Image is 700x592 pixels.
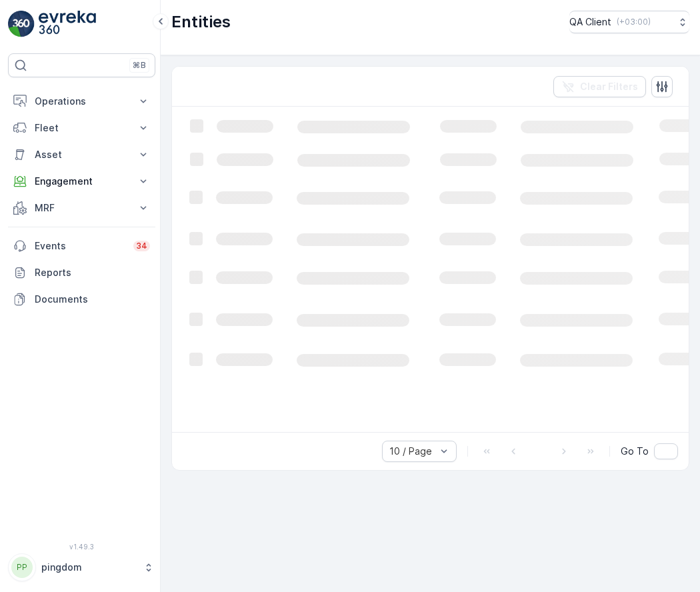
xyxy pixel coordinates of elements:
img: logo_light-DOdMpM7g.png [39,11,96,37]
p: Documents [35,293,150,306]
button: Operations [8,88,155,115]
p: ( +03:00 ) [617,17,651,27]
a: Documents [8,286,155,313]
button: Asset [8,141,155,168]
button: QA Client(+03:00) [569,11,689,33]
div: PP [11,557,33,578]
a: Reports [8,259,155,286]
a: Events34 [8,233,155,259]
p: Fleet [35,121,129,135]
p: QA Client [569,15,611,29]
button: Clear Filters [553,76,646,97]
p: Entities [171,11,231,33]
button: MRF [8,195,155,221]
p: Operations [35,95,129,108]
p: Reports [35,266,150,279]
button: PPpingdom [8,553,155,581]
p: Engagement [35,175,129,188]
span: v 1.49.3 [8,543,155,551]
span: Go To [621,445,649,458]
p: pingdom [41,561,137,574]
p: MRF [35,201,129,215]
p: ⌘B [133,60,146,71]
button: Engagement [8,168,155,195]
button: Fleet [8,115,155,141]
p: Events [35,239,125,253]
p: Asset [35,148,129,161]
p: 34 [136,241,147,251]
img: logo [8,11,35,37]
p: Clear Filters [580,80,638,93]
